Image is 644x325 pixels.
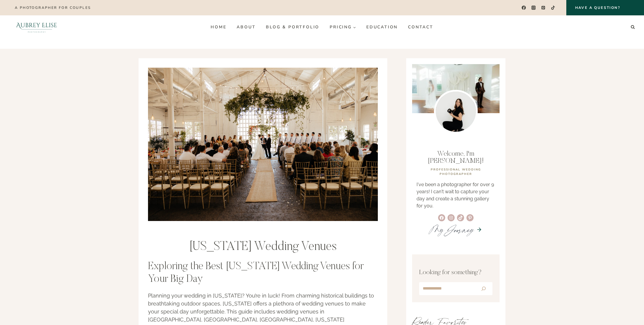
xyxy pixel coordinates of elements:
a: Pricing [325,22,361,32]
p: Looking for something? [419,268,492,278]
img: Aubrey Elise Photography [7,15,66,39]
p: A photographer for couples [15,6,91,10]
a: Facebook [519,4,528,12]
a: TikTok [549,4,557,12]
em: Journey [444,221,474,238]
a: Blog & Portfolio [261,22,325,32]
img: the white shanty utah wedding venue [148,68,378,221]
button: Search [476,283,491,294]
h2: Exploring the Best [US_STATE] Wedding Venues for Your Big Day [148,261,378,286]
p: I've been a photographer for over 9 years! I can't wait to capture your day and create a stunning... [417,181,495,209]
img: Utah wedding photographer Aubrey Williams [434,90,478,134]
nav: Primary [206,22,438,32]
p: professional WEDDING PHOTOGRAPHER [417,168,495,176]
a: About [232,22,261,32]
a: Pinterest [539,4,548,12]
a: Education [361,22,403,32]
a: Home [206,22,232,32]
p: Welcome, I'm [PERSON_NAME]! [417,150,495,165]
span: Pricing [330,25,356,29]
a: MyJourney [430,221,474,238]
a: Instagram [529,4,538,12]
h1: [US_STATE] Wedding Venues [148,240,378,254]
button: View Search Form [629,23,637,31]
a: Contact [403,22,439,32]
